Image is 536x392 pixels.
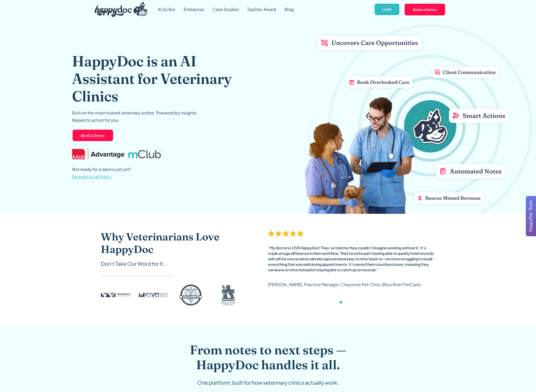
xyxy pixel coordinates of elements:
[344,301,346,304] div: Show slide 2 of 6
[72,52,248,105] h1: HappyDoc is an AI Assistant for Veterinary Clinics
[72,109,197,124] p: Built on the most trusted veterinary scribe. Powered by insights. Raised to action for you.
[348,301,351,304] div: Show slide 3 of 6
[268,281,421,288] p: [PERSON_NAME], Practice Manager, Cheyenne Pet Clinic (Blue River PetCare)
[90,1,147,18] a: home
[101,285,130,305] img: Westbury
[138,285,168,305] img: PetVet 365 logo
[268,245,435,273] div: "My doctors LOVE HappyDoc! They’ve told me they couldn’t imagine working without it. It’s made a ...
[361,301,364,304] div: Show slide 6 of 6
[72,166,131,180] p: Not ready for a demo just yet?
[357,301,359,304] div: Show slide 5 of 6
[340,301,342,304] div: Show slide 1 of 6
[404,3,446,16] a: Book a Demo
[168,342,368,372] h2: From notes to next steps — HappyDoc handles it all.
[101,260,247,268] div: Don’t Take Our Word for It…
[72,149,124,159] img: AAHA Advantage logo
[214,285,243,305] img: Bishop Ranch logo
[95,2,147,17] img: HappyDoc Logo: A happy dog with his ear up, listening.
[268,230,435,309] div: 1 of 6
[176,285,205,305] img: Woodlake logo
[72,129,114,142] a: Book a Demo
[129,150,162,158] img: mclub logo
[168,379,368,387] div: One platform, built for how veterinary clinics actually work.
[352,301,355,304] div: Show slide 4 of 6
[72,174,112,179] span: Request a call back.
[268,230,435,309] div: carousel
[101,230,247,256] h2: Why Veterinarians Love HappyDoc
[374,3,400,16] a: Log In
